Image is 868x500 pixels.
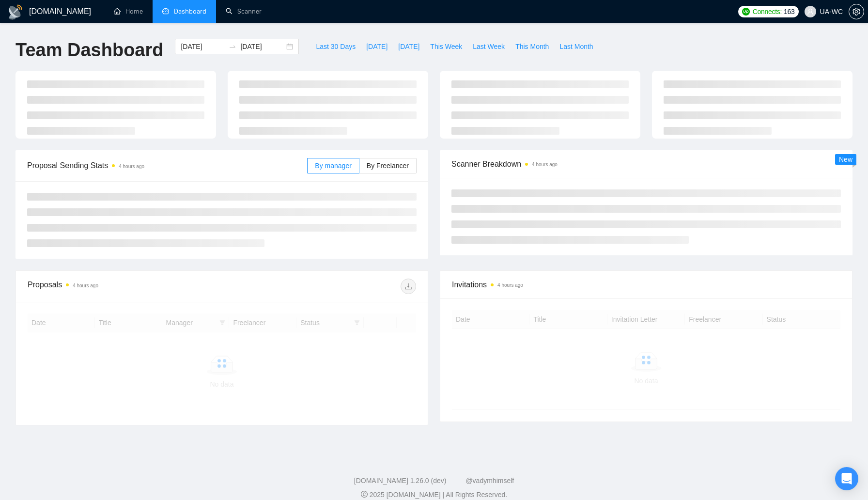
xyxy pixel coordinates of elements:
[425,39,467,54] button: This Week
[73,283,98,288] time: 4 hours ago
[849,4,864,19] button: setting
[510,39,554,54] button: This Month
[398,41,419,52] span: [DATE]
[8,4,23,20] img: logo
[316,41,356,52] span: Last 30 Days
[367,162,409,170] span: By Freelancer
[15,39,163,62] h1: Team Dashboard
[849,8,864,16] a: setting
[240,41,284,52] input: End date
[174,7,206,16] span: Dashboard
[467,39,510,54] button: Last Week
[361,491,368,498] span: copyright
[310,39,361,54] button: Last 30 Days
[229,43,236,50] span: swap-right
[315,162,351,170] span: By manager
[554,39,598,54] button: Last Month
[430,41,462,52] span: This Week
[393,39,425,54] button: [DATE]
[366,41,387,52] span: [DATE]
[515,41,549,52] span: This Month
[473,41,505,52] span: Last Week
[361,39,393,54] button: [DATE]
[181,41,225,52] input: Start date
[119,164,144,169] time: 4 hours ago
[452,279,840,291] span: Invitations
[532,162,558,167] time: 4 hours ago
[27,159,307,172] span: Proposal Sending Stats
[835,467,858,490] div: Open Intercom Messenger
[784,6,794,17] span: 163
[753,6,782,17] span: Connects:
[451,158,841,170] span: Scanner Breakdown
[162,8,169,15] span: dashboard
[229,43,236,50] span: to
[465,477,514,484] a: @vadymhimself
[226,7,262,16] a: searchScanner
[8,490,860,500] div: 2025 [DOMAIN_NAME] | All Rights Reserved.
[849,8,864,16] span: setting
[559,41,593,52] span: Last Month
[28,279,222,294] div: Proposals
[807,8,814,15] span: user
[839,156,852,163] span: New
[114,7,143,16] a: homeHome
[354,477,447,484] a: [DOMAIN_NAME] 1.26.0 (dev)
[742,8,750,16] img: upwork-logo.png
[497,282,523,288] time: 4 hours ago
